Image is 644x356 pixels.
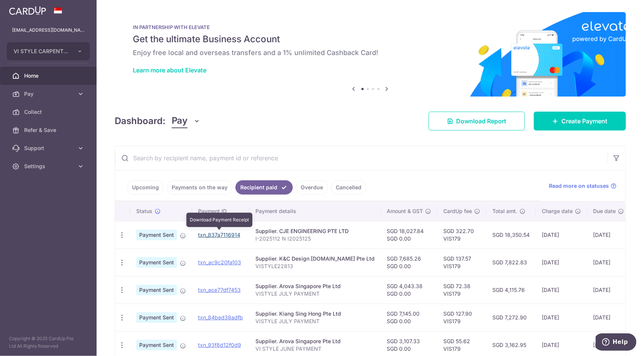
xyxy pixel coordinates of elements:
[24,108,74,116] span: Collect
[115,114,166,128] h4: Dashboard:
[136,230,177,240] span: Payment Sent
[486,249,536,276] td: SGD 7,822.83
[115,12,626,97] img: Renovation banner
[296,180,328,195] a: Overdue
[536,276,587,304] td: [DATE]
[198,287,241,293] a: txn_ece77df7453
[456,117,506,126] span: Download Report
[9,6,46,15] img: CardUp
[429,112,525,130] a: Download Report
[486,304,536,331] td: SGD 7,272.90
[172,114,201,128] button: Pay
[255,310,375,318] div: Supplier. Kiang Sing Hong Pte Ltd
[133,24,608,30] p: IN PARTNERSHIP WITH ELEVATE
[136,285,177,295] span: Payment Sent
[136,257,177,268] span: Payment Sent
[136,312,177,323] span: Payment Sent
[587,249,630,276] td: [DATE]
[492,207,517,215] span: Total amt.
[14,48,69,55] span: VI STYLE CARPENTRY PTE. LTD.
[24,72,74,80] span: Home
[115,146,607,170] input: Search by recipient name, payment id or reference
[486,276,536,304] td: SGD 4,115.76
[192,201,249,221] th: Payment ID
[167,180,232,195] a: Payments on the way
[255,262,375,270] p: VISTYLE22813
[255,290,375,298] p: VISTYLE JULY PAYMENT
[596,333,636,352] iframe: Opens a widget where you can find more information
[587,221,630,249] td: [DATE]
[235,180,293,195] a: Recipient paid
[381,249,437,276] td: SGD 7,685.26 SGD 0.00
[255,345,375,353] p: VI STYLE JUNE PAYMENT
[7,42,90,60] button: VI STYLE CARPENTRY PTE. LTD.
[486,221,536,249] td: SGD 18,350.54
[255,235,375,242] p: I-2025112 N I2025125
[198,232,240,238] a: txn_837a7116914
[549,182,616,190] a: Read more on statuses
[133,48,608,57] h6: Enjoy free local and overseas transfers and a 1% unlimited Cashback Card!
[536,304,587,331] td: [DATE]
[593,207,616,215] span: Due date
[536,249,587,276] td: [DATE]
[255,282,375,290] div: Supplier. Arova Singapore Pte Ltd
[381,304,437,331] td: SGD 7,145.00 SGD 0.00
[198,342,241,348] a: txn_93f8d12f0d9
[542,207,573,215] span: Charge date
[255,338,375,345] div: Supplier. Arova Singapore Pte Ltd
[437,304,486,331] td: SGD 127.90 VIS179
[387,207,423,215] span: Amount & GST
[331,180,366,195] a: Cancelled
[136,340,177,350] span: Payment Sent
[255,227,375,235] div: Supplier. CJE ENGINEERING PTE LTD
[198,259,241,265] a: txn_ac9c20fa103
[24,90,74,98] span: Pay
[127,180,164,195] a: Upcoming
[24,144,74,152] span: Support
[24,163,74,170] span: Settings
[24,126,74,134] span: Refer & Save
[255,255,375,262] div: Supplier. K&C Design [DOMAIN_NAME] Pte Ltd
[443,207,472,215] span: CardUp fee
[133,66,206,74] a: Learn more about Elevate
[381,221,437,249] td: SGD 18,027.84 SGD 0.00
[12,26,85,34] p: [EMAIL_ADDRESS][DOMAIN_NAME]
[437,249,486,276] td: SGD 137.57 VIS179
[549,182,609,190] span: Read more on statuses
[561,117,607,126] span: Create Payment
[172,114,188,128] span: Pay
[133,33,608,45] h5: Get the ultimate Business Account
[437,221,486,249] td: SGD 322.70 VIS179
[249,201,381,221] th: Payment details
[136,207,152,215] span: Status
[255,318,375,325] p: VISTYLE JULY PAYMENT
[381,276,437,304] td: SGD 4,043.38 SGD 0.00
[198,314,243,321] a: txn_84bed38adfb
[536,221,587,249] td: [DATE]
[587,276,630,304] td: [DATE]
[186,213,252,227] div: Download Payment Receipt
[437,276,486,304] td: SGD 72.38 VIS179
[587,304,630,331] td: [DATE]
[534,112,626,130] a: Create Payment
